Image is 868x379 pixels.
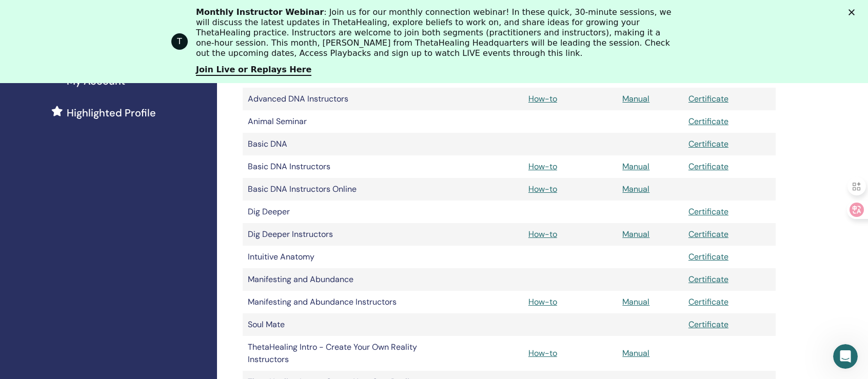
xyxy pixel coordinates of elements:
[243,133,427,155] td: Basic DNA
[688,161,728,172] a: Certificate
[688,296,728,307] a: Certificate
[243,88,427,110] td: Advanced DNA Instructors
[528,93,557,104] a: How-to
[688,116,728,127] a: Certificate
[622,348,649,358] a: Manual
[622,229,649,240] a: Manual
[243,178,427,201] td: Basic DNA Instructors Online
[243,268,427,291] td: Manifesting and Abundance
[171,33,188,50] div: Profile image for ThetaHealing
[243,201,427,223] td: Dig Deeper
[622,161,649,172] a: Manual
[243,291,427,313] td: Manifesting and Abundance Instructors
[688,229,728,240] a: Certificate
[688,251,728,262] a: Certificate
[243,223,427,246] td: Dig Deeper Instructors
[243,246,427,268] td: Intuitive Anatomy
[688,319,728,330] a: Certificate
[196,7,324,17] b: Monthly Instructor Webinar
[196,7,680,58] div: : Join us for our monthly connection webinar! In these quick, 30-minute sessions, we will discuss...
[622,93,649,104] a: Manual
[849,9,859,15] div: 关闭
[833,344,858,369] iframe: Intercom live chat
[688,138,728,149] a: Certificate
[243,313,427,336] td: Soul Mate
[528,161,557,172] a: How-to
[622,184,649,194] a: Manual
[528,184,557,194] a: How-to
[243,155,427,178] td: Basic DNA Instructors
[528,348,557,358] a: How-to
[528,296,557,307] a: How-to
[688,93,728,104] a: Certificate
[243,336,427,371] td: ThetaHealing Intro - Create Your Own Reality Instructors
[622,296,649,307] a: Manual
[67,105,156,121] span: Highlighted Profile
[688,274,728,285] a: Certificate
[688,206,728,217] a: Certificate
[196,65,311,76] a: Join Live or Replays Here
[528,229,557,240] a: How-to
[243,110,427,133] td: Animal Seminar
